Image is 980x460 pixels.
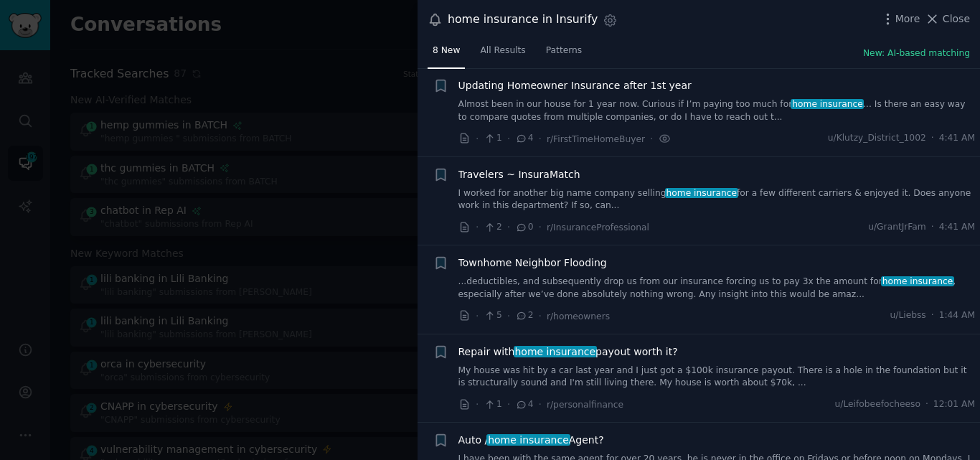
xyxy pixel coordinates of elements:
a: My house was hit by a car last year and I just got a $100k insurance payout. There is a hole in t... [458,365,976,390]
a: Repair withhome insurancepayout worth it? [458,344,678,360]
span: · [931,221,934,234]
span: · [539,309,542,324]
span: r/personalfinance [547,400,623,410]
span: r/homeowners [547,311,610,321]
span: 4 [515,398,533,411]
span: · [476,397,479,412]
span: · [476,220,479,235]
span: home insurance [881,276,954,286]
span: home insurance [486,434,570,446]
span: home insurance [665,188,738,198]
a: I worked for another big name company sellinghome insurancefor a few different carriers & enjoyed... [458,187,976,212]
span: · [650,131,653,146]
span: · [507,397,510,412]
span: 12:01 AM [933,398,975,411]
span: · [476,131,479,146]
span: · [507,131,510,146]
span: 8 New [433,44,460,57]
span: r/FirstTimeHomeBuyer [547,134,645,144]
span: More [895,11,920,27]
span: · [931,132,934,145]
span: Auto / Agent? [458,433,604,448]
span: 1:44 AM [939,309,975,322]
button: New: AI-based matching [863,47,970,60]
span: Close [943,11,970,27]
button: More [880,11,920,27]
a: Almost been in our house for 1 year now. Curious if I’m paying too much forhome insurance… Is the... [458,98,976,123]
span: · [507,309,510,324]
span: u/Leifobeefocheeso [835,398,920,411]
span: · [539,397,542,412]
a: Travelers ~ InsuraMatch [458,167,580,182]
span: u/GrantJrFam [868,221,926,234]
span: 1 [484,132,501,145]
span: Repair with payout worth it? [458,344,678,360]
span: r/InsuranceProfessional [547,222,649,233]
span: 1 [484,398,501,411]
a: ...deductibles, and subsequently drop us from our insurance forcing us to pay 3x the amount forho... [458,276,976,301]
span: · [925,398,928,411]
span: home insurance [514,346,597,357]
span: 0 [515,221,533,234]
span: 5 [484,309,501,322]
span: 2 [484,221,501,234]
span: 4 [515,132,533,145]
span: 4:41 AM [939,221,975,234]
span: · [931,309,934,322]
span: home insurance [791,99,864,109]
span: 2 [515,309,533,322]
a: 8 New [428,39,465,69]
span: · [476,309,479,324]
a: Updating Homeowner Insurance after 1st year [458,78,692,93]
span: · [507,220,510,235]
span: 4:41 AM [939,132,975,145]
button: Close [925,11,970,27]
span: Patterns [546,44,582,57]
span: u/Klutzy_District_1002 [828,132,926,145]
span: u/Liebss [890,309,926,322]
a: Patterns [541,39,587,69]
span: All Results [480,44,525,57]
a: Townhome Neighbor Flooding [458,255,607,271]
a: Auto /home insuranceAgent? [458,433,604,448]
span: · [539,220,542,235]
a: All Results [475,39,530,69]
div: home insurance in Insurify [448,11,598,29]
span: · [539,131,542,146]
